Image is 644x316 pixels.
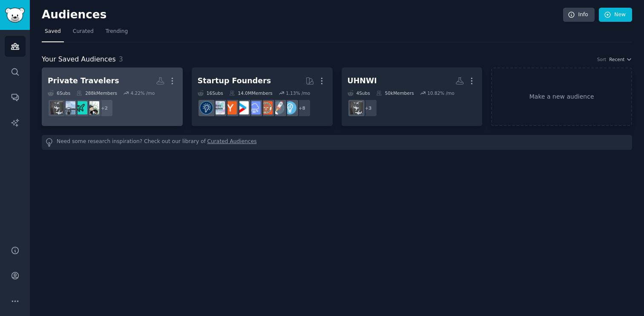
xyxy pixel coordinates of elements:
div: 16 Sub s [198,90,223,96]
a: Saved [42,25,64,42]
div: 4.22 % /mo [130,90,155,96]
div: + 2 [95,99,113,117]
span: Saved [45,28,61,35]
div: 1.13 % /mo [286,90,310,96]
img: GummySearch logo [5,8,25,23]
img: Entrepreneurship [200,101,213,114]
span: 3 [119,55,123,63]
div: Sort [597,56,607,62]
a: UHNWI4Subs50kMembers10.82% /mo+3PrivateJetCharters [342,67,483,126]
a: Curated Audiences [207,138,257,147]
div: Private Travelers [48,76,119,86]
img: LuxuryTravel [62,101,75,114]
img: Entrepreneur [283,101,296,114]
a: Curated [70,25,97,42]
div: + 3 [359,99,377,117]
button: Recent [609,56,632,62]
img: SaaS [247,101,261,114]
img: ycombinator [224,101,237,114]
a: Info [563,8,595,22]
div: 288k Members [76,90,117,96]
div: UHNWI [348,76,377,86]
img: indiehackers [212,101,225,114]
div: 10.82 % /mo [427,90,454,96]
div: Startup Founders [198,76,271,86]
h2: Audiences [42,8,563,22]
a: Make a new audience [491,67,632,126]
img: EntrepreneurRideAlong [259,101,273,114]
span: Recent [609,56,624,62]
div: Need some research inspiration? Check out our library of [42,135,632,150]
a: New [599,8,632,22]
a: Trending [103,25,131,42]
img: startup [236,101,249,114]
img: startups [271,101,285,114]
span: Your Saved Audiences [42,54,116,65]
img: RichPeoplePF [86,101,99,114]
div: + 8 [293,99,311,117]
div: 6 Sub s [48,90,70,96]
img: PrivateJetCharters [50,101,63,114]
img: PrivateJetCharters [350,101,363,114]
img: chubbytravel [74,101,87,114]
div: 4 Sub s [348,90,370,96]
div: 14.0M Members [229,90,273,96]
span: Trending [106,28,128,35]
div: 50k Members [376,90,414,96]
a: Startup Founders16Subs14.0MMembers1.13% /mo+8EntrepreneurstartupsEntrepreneurRideAlongSaaSstartup... [192,67,333,126]
span: Curated [73,28,94,35]
a: Private Travelers6Subs288kMembers4.22% /mo+2RichPeoplePFchubbytravelLuxuryTravelPrivateJetCharters [42,67,183,126]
